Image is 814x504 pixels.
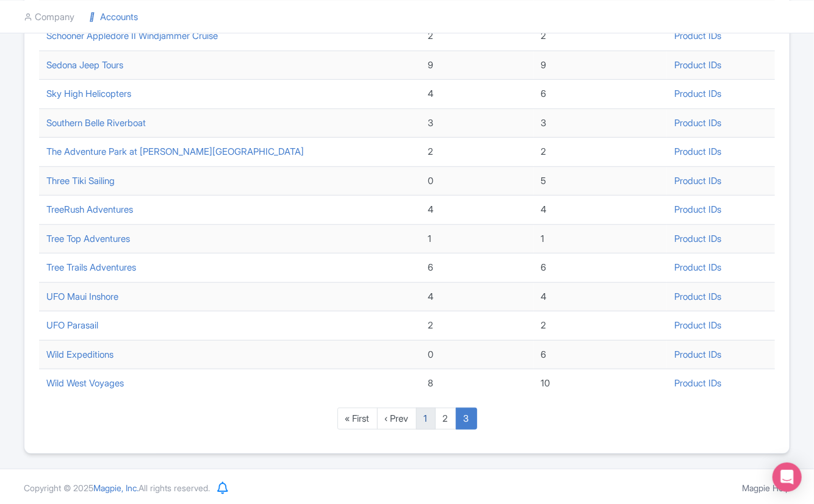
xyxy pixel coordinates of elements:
a: Product IDs [674,117,721,129]
td: 0 [420,166,533,196]
div: Domain: [DOMAIN_NAME] [32,32,134,41]
a: Product IDs [674,233,721,244]
td: 4 [420,282,533,311]
td: 2 [420,138,533,167]
td: 8 [420,369,533,398]
td: 2 [420,22,533,51]
a: ‹ Prev [377,408,417,430]
img: logo_orange.svg [20,20,29,29]
a: Wild West Voyages [46,377,124,389]
td: 6 [420,254,533,283]
div: v 4.0.25 [34,20,60,29]
a: 3 [456,408,477,430]
td: 2 [534,138,668,167]
a: Product IDs [674,175,721,186]
a: Product IDs [674,146,721,157]
a: Product IDs [674,88,721,99]
td: 2 [534,311,668,341]
td: 6 [534,80,668,109]
div: Keywords by Traffic [135,72,206,80]
td: 9 [420,51,533,80]
a: 1 [416,408,436,430]
a: UFO Maui Inshore [46,291,118,302]
a: UFO Parasail [46,319,98,331]
a: Sky High Helicopters [46,88,131,99]
a: Wild Expeditions [46,349,113,360]
td: 2 [420,311,533,341]
a: Product IDs [674,261,721,273]
a: Schooner Appledore II Windjammer Cruise [46,30,218,41]
td: 5 [534,166,668,196]
a: Product IDs [674,377,721,389]
a: Product IDs [674,291,721,302]
td: 6 [534,254,668,283]
a: Product IDs [674,204,721,215]
div: Open Intercom Messenger [773,463,802,492]
a: Tree Top Adventures [46,233,130,244]
a: Magpie Help [742,483,790,493]
td: 6 [534,340,668,369]
td: 1 [420,224,533,254]
a: 2 [435,408,456,430]
div: Domain Overview [46,72,109,80]
td: 4 [420,196,533,225]
td: 4 [420,80,533,109]
img: tab_keywords_by_traffic_grey.svg [121,71,131,80]
span: Magpie, Inc. [93,483,139,493]
td: 10 [534,369,668,398]
td: 9 [534,51,668,80]
a: Product IDs [674,319,721,331]
a: Tree Trails Adventures [46,261,136,273]
td: 3 [534,108,668,138]
a: Product IDs [674,30,721,41]
td: 3 [420,108,533,138]
a: The Adventure Park at [PERSON_NAME][GEOGRAPHIC_DATA] [46,146,304,157]
td: 4 [534,282,668,311]
td: 2 [534,22,668,51]
a: Sedona Jeep Tours [46,59,123,71]
a: TreeRush Adventures [46,204,133,215]
td: 4 [534,196,668,225]
img: tab_domain_overview_orange.svg [33,71,43,80]
td: 1 [534,224,668,254]
a: Three Tiki Sailing [46,175,115,186]
a: Southern Belle Riverboat [46,117,146,129]
a: « First [337,408,378,430]
a: Product IDs [674,59,721,71]
img: website_grey.svg [20,32,29,41]
div: Copyright © 2025 All rights reserved. [16,481,217,494]
td: 0 [420,340,533,369]
a: Product IDs [674,349,721,360]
